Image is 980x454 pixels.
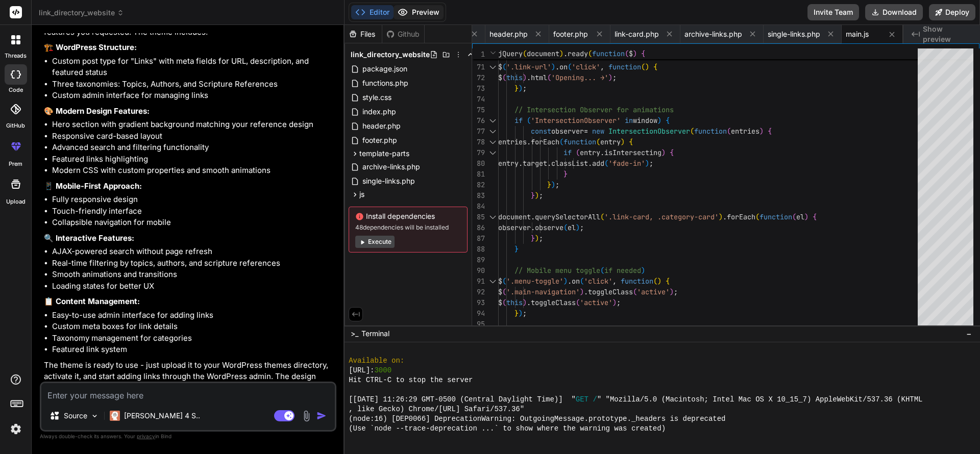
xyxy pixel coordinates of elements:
[506,287,580,296] span: '.main-navigation'
[5,52,27,60] label: threads
[349,366,374,375] span: [URL]:
[535,223,563,232] span: observe
[361,63,408,75] span: package.json
[52,194,334,206] li: Fully responsive design
[535,191,539,200] span: )
[923,24,972,44] span: Show preview
[523,84,527,93] span: ;
[506,298,523,307] span: this
[361,161,421,173] span: archive-links.php
[498,49,523,58] span: jQuery
[608,127,690,136] span: IntersectionObserver
[684,29,742,39] span: archive-links.php
[600,137,621,146] span: entry
[472,180,485,190] div: 82
[486,276,499,287] div: Click to collapse the range.
[759,127,764,136] span: )
[621,137,625,146] span: )
[52,344,334,356] li: Featured link system
[645,159,649,168] span: )
[670,148,674,157] span: {
[572,62,600,71] span: 'click'
[486,126,499,137] div: Click to collapse the range.
[555,62,559,71] span: .
[316,411,327,421] img: icon
[472,233,485,244] div: 87
[472,265,485,276] div: 90
[351,49,430,60] span: link_directory_website
[361,106,397,118] span: index.php
[359,189,364,199] span: js
[604,148,661,157] span: isIntersecting
[653,62,657,71] span: {
[6,121,25,130] label: GitHub
[472,147,485,158] div: 79
[7,420,24,438] img: settings
[600,212,604,221] span: (
[580,298,612,307] span: 'active'
[531,191,535,200] span: }
[600,62,604,71] span: ,
[489,29,528,39] span: header.php
[519,159,523,168] span: .
[846,29,869,39] span: main.js
[596,137,600,146] span: (
[629,137,633,146] span: {
[617,298,621,307] span: ;
[576,298,580,307] span: (
[52,142,334,154] li: Advanced search and filtering functionality
[527,137,531,146] span: .
[584,287,588,296] span: .
[502,73,506,82] span: (
[865,4,923,20] button: Download
[44,106,150,116] strong: 🎨 Modern Design Features:
[498,62,502,71] span: $
[568,62,572,71] span: (
[629,49,633,58] span: $
[498,276,502,286] span: $
[52,310,334,321] li: Easy-to-use admin interface for adding links
[555,180,559,189] span: ;
[568,276,572,286] span: .
[52,217,334,229] li: Collapsible navigation for mobile
[531,223,535,232] span: .
[966,329,972,339] span: −
[535,212,600,221] span: querySelectorAll
[527,116,531,125] span: (
[472,137,485,147] div: 78
[44,181,142,191] strong: 📱 Mobile-First Approach:
[472,126,485,137] div: 77
[506,276,563,286] span: '.menu-toggle'
[52,246,334,258] li: AJAX-powered search without page refresh
[641,49,645,58] span: {
[641,62,645,71] span: (
[486,147,499,158] div: Click to collapse the range.
[592,159,604,168] span: add
[527,73,531,82] span: .
[661,148,666,157] span: )
[40,432,336,441] p: Always double-check its answers. Your in Bind
[514,84,519,93] span: }
[759,212,792,221] span: function
[727,212,755,221] span: forEach
[355,211,461,221] span: Install dependencies
[768,29,820,39] span: single-links.php
[486,137,499,147] div: Click to collapse the range.
[472,222,485,233] div: 86
[531,137,559,146] span: forEach
[374,366,391,375] span: 3000
[506,62,551,71] span: '.link-url'
[349,395,576,405] span: [[DATE] 11:26:29 GMT-0500 (Central Daylight Time)] "
[52,321,334,333] li: Custom meta boxes for link details
[625,49,629,58] span: (
[666,276,670,286] span: {
[653,276,657,286] span: (
[580,223,584,232] span: ;
[563,276,568,286] span: )
[52,154,334,165] li: Featured links highlighting
[723,212,727,221] span: .
[964,325,974,342] button: −
[498,223,531,232] span: observer
[361,91,393,104] span: style.css
[9,160,22,168] label: prem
